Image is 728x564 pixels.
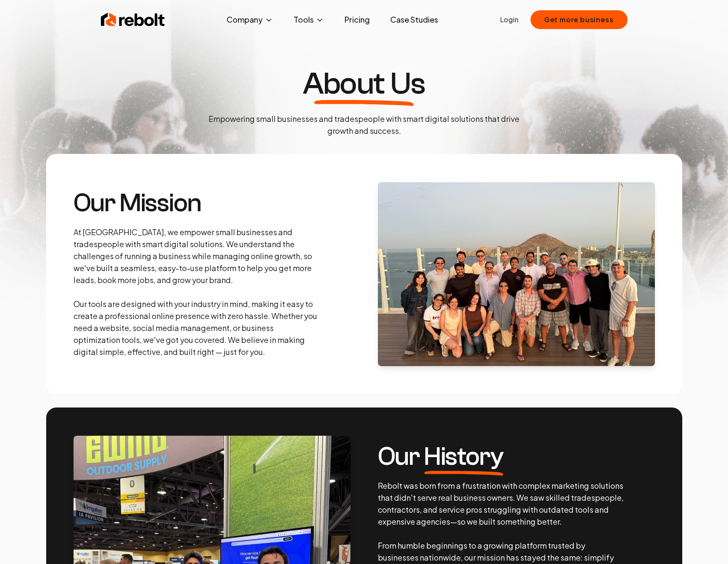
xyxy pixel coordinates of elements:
[74,226,320,358] p: At [GEOGRAPHIC_DATA], we empower small businesses and tradespeople with smart digital solutions. ...
[378,182,655,366] img: About
[202,113,527,137] p: Empowering small businesses and tradespeople with smart digital solutions that drive growth and s...
[424,444,504,470] span: History
[220,11,280,28] button: Company
[378,444,624,470] h3: Our
[303,68,425,99] h1: About Us
[383,11,445,28] a: Case Studies
[74,190,320,216] h3: Our Mission
[287,11,331,28] button: Tools
[531,10,628,29] button: Get more business
[101,11,165,28] img: Rebolt Logo
[338,11,377,28] a: Pricing
[500,15,519,25] a: Login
